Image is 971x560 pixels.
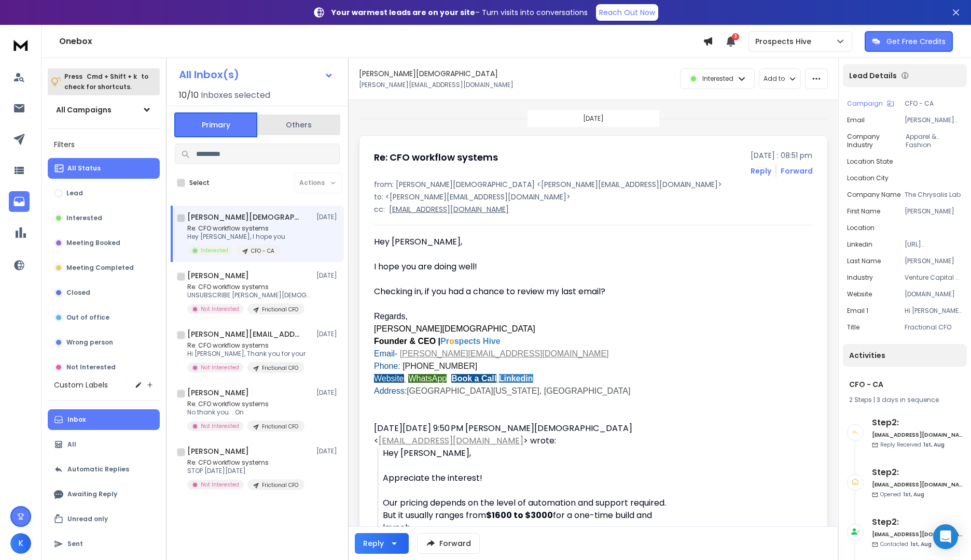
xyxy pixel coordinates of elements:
p: Add to [764,75,785,83]
h1: Re: CFO workflow systems [374,150,498,165]
button: Out of office [48,307,160,328]
font: [PHONE_NUMBER] [403,362,479,370]
button: Sent [48,534,160,554]
div: Activities [843,344,967,367]
p: to: <[PERSON_NAME][EMAIL_ADDRESS][DOMAIN_NAME]> [374,192,813,202]
button: Wrong person [48,332,160,353]
p: Awaiting Reply [67,490,117,498]
p: UNSUBSCRIBE [PERSON_NAME][DEMOGRAPHIC_DATA] wrote on [187,291,312,299]
div: Appreciate the interest! [383,472,677,497]
button: All Campaigns [48,99,160,120]
button: K [10,533,31,554]
p: – Turn visits into conversations [331,7,588,18]
h1: All Inbox(s) [179,69,239,80]
p: linkedin [847,240,872,249]
p: No thank you. . On [187,408,304,417]
p: Meeting Booked [66,239,120,247]
h6: [EMAIL_ADDRESS][DOMAIN_NAME] [872,481,963,489]
font: Phone: [374,362,400,370]
span: [GEOGRAPHIC_DATA][US_STATE], [GEOGRAPHIC_DATA] [407,386,630,395]
h6: [EMAIL_ADDRESS][DOMAIN_NAME] [872,431,963,439]
span: Cmd + Shift + k [85,70,138,82]
a: Book a Call [451,374,496,383]
div: Reply [363,538,384,549]
div: [DATE][DATE] 9:50 PM [PERSON_NAME][DEMOGRAPHIC_DATA] < > wrote: [374,422,677,447]
h1: [PERSON_NAME] [187,270,249,281]
h1: [PERSON_NAME][DEMOGRAPHIC_DATA] [359,68,498,79]
p: cc: [374,204,385,214]
button: Unread only [48,509,160,529]
span: 1st, Aug [903,491,924,498]
button: Forward [417,533,480,554]
p: Apparel & Fashion [906,133,963,149]
p: Lead [66,189,83,197]
span: 10 / 10 [179,89,199,102]
p: All Status [67,164,101,173]
p: Email 1 [847,307,868,315]
a: WhatsApp [408,374,447,383]
h1: All Campaigns [56,105,112,115]
h1: [PERSON_NAME][EMAIL_ADDRESS][DOMAIN_NAME] [187,329,301,339]
p: Inbox [67,415,86,424]
p: Interested [66,214,102,222]
p: Re: CFO workflow systems [187,458,304,467]
h6: Step 2 : [872,417,963,429]
font: Pr [440,337,449,346]
p: Frictional CFO [262,364,298,372]
p: Not Interested [66,363,116,371]
font: Founder & CEO | [374,337,440,346]
font: Website [374,374,404,383]
p: industry [847,274,873,282]
p: Hi [PERSON_NAME], Noticed your work empowering creators through innovative Web3 financial strateg... [905,307,963,315]
p: [PERSON_NAME][EMAIL_ADDRESS][DOMAIN_NAME] [905,116,963,124]
h1: [PERSON_NAME][DEMOGRAPHIC_DATA] [187,212,301,222]
p: Out of office [66,313,109,322]
p: Get Free Credits [886,36,946,47]
p: [DATE] [316,271,340,280]
p: Meeting Completed [66,264,134,272]
p: Location State [847,157,893,166]
p: Hi [PERSON_NAME], Thank you for your [187,350,306,358]
p: Sent [67,540,83,548]
font: o [449,337,454,346]
button: Reply [355,533,409,554]
p: Frictional CFO [262,481,298,489]
span: 2 Steps [849,395,872,404]
button: Primary [174,112,257,137]
p: Prospects Hive [755,36,815,47]
p: from: [PERSON_NAME][DEMOGRAPHIC_DATA] <[PERSON_NAME][EMAIL_ADDRESS][DOMAIN_NAME]> [374,179,813,190]
button: Interested [48,208,160,228]
p: Not Interested [201,422,239,430]
p: Re: CFO workflow systems [187,224,285,233]
p: [EMAIL_ADDRESS][DOMAIN_NAME] [389,204,509,214]
button: Not Interested [48,357,160,378]
p: Re: CFO workflow systems [187,400,304,408]
div: Open Intercom Messenger [933,524,958,549]
p: [DATE] [316,330,340,338]
p: [DATE] [316,447,340,455]
p: Re: CFO workflow systems [187,283,312,291]
p: Email [847,116,865,124]
div: Hey [PERSON_NAME], [383,447,677,460]
p: [DATE] [583,114,604,123]
button: All [48,434,160,455]
p: Interested [702,75,733,83]
button: Others [257,113,340,136]
span: 1st, Aug [910,540,932,548]
strong: Your warmest leads are on your site [331,7,475,18]
div: Hey [PERSON_NAME], I hope you are doing well! Checking in, if you had a chance to review my last ... [374,236,677,298]
font: Address: [374,386,407,395]
p: [URL][DOMAIN_NAME] [905,240,963,249]
img: logo [10,35,31,54]
h1: CFO - CA [849,379,961,390]
p: CFO - CA [251,247,274,255]
p: Reply Received [880,441,945,449]
p: STOP [DATE][DATE] [187,467,304,475]
h3: Custom Labels [54,380,108,390]
font: [PERSON_NAME][DEMOGRAPHIC_DATA] [374,324,535,333]
p: Location City [847,174,889,182]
